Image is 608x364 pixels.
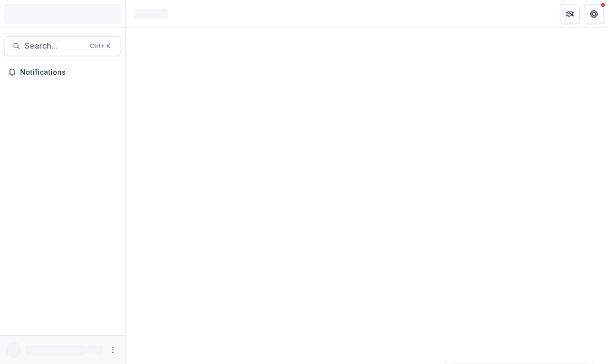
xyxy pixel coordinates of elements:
button: Search... [4,36,121,56]
div: Ctrl + K [88,41,112,52]
nav: breadcrumb [130,7,172,21]
button: More [107,344,119,356]
span: Notifications [20,68,117,77]
button: Get Help [584,4,604,24]
button: Notifications [4,64,121,80]
button: Partners [560,4,580,24]
span: Search... [25,41,84,51]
